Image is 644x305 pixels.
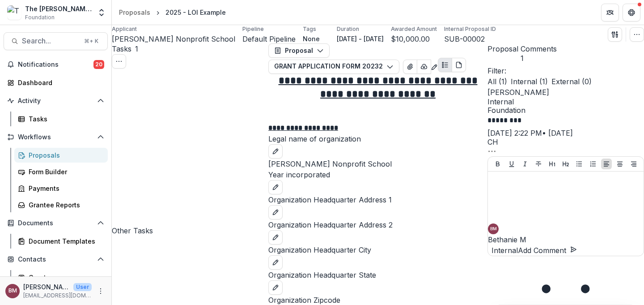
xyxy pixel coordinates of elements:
[4,75,108,90] a: Dashboard
[601,159,612,169] button: Align Left
[431,60,438,74] button: Edit as form
[337,25,359,33] p: Duration
[268,194,487,205] p: Organization Headquarter Address 1
[29,236,101,246] div: Document Templates
[487,54,557,63] span: 1
[14,270,108,285] a: Grantees
[533,159,544,169] button: Strike
[551,76,592,87] span: External ( 0 )
[95,4,108,21] button: Open entity switcher
[23,292,92,300] p: [EMAIL_ADDRESS][DOMAIN_NAME]
[487,128,644,138] p: [DATE] 2:22 PM • [DATE]
[487,106,644,115] span: Foundation
[165,8,226,17] div: 2025 - LOI Example
[560,159,571,169] button: Heading 2
[73,283,92,291] p: User
[4,130,108,144] button: Open Workflows
[112,54,126,69] button: Toggle View Cancelled Tasks
[119,8,150,17] div: Proposals
[574,159,585,169] button: Bullet List
[488,234,644,245] p: Bethanie M
[444,25,496,33] p: Internal Proposal ID
[268,280,283,295] button: edit
[588,159,598,169] button: Ordered List
[112,34,235,44] a: [PERSON_NAME] Nonprofit School
[93,60,104,69] span: 20
[268,60,399,74] button: GRANT APPLICATION FORM 20232
[452,58,466,72] button: PDF view
[29,184,101,193] div: Payments
[14,234,108,249] a: Document Templates
[487,76,507,87] span: All ( 1 )
[268,270,487,280] p: Organization Headquarter State
[268,169,487,180] p: Year incorporated
[14,181,108,196] a: Payments
[82,36,100,46] div: ⌘ + K
[14,164,108,179] a: Form Builder
[518,245,577,256] button: Add Comment
[18,78,101,87] div: Dashboard
[18,219,93,227] span: Documents
[135,44,138,53] span: 1
[242,34,296,44] p: Default Pipeline
[25,4,92,13] div: The [PERSON_NAME] and [PERSON_NAME] Foundation Workflow Sandbox
[29,167,101,176] div: Form Builder
[112,43,131,54] h3: Tasks
[268,180,283,194] button: edit
[25,13,55,21] span: Foundation
[8,288,17,294] div: Bethanie Milteer
[487,138,644,146] div: Cathy Hession
[242,25,264,33] p: Pipeline
[112,225,268,236] h4: Other Tasks
[488,245,518,256] button: Internal
[4,252,108,266] button: Open Contacts
[391,25,437,33] p: Awarded Amount
[506,159,517,169] button: Underline
[268,43,330,58] button: Proposal
[268,205,283,219] button: edit
[491,245,518,256] p: Internal
[29,114,101,124] div: Tasks
[268,230,283,245] button: edit
[487,87,644,98] p: [PERSON_NAME]
[490,227,497,231] div: Bethanie Milteer
[487,98,644,106] span: Internal
[547,159,558,169] button: Heading 1
[614,159,625,169] button: Align Center
[268,245,487,255] p: Organization Headquarter City
[4,57,108,72] button: Notifications20
[4,94,108,108] button: Open Activity
[18,97,93,105] span: Activity
[115,6,154,19] a: Proposals
[115,6,229,19] nav: breadcrumb
[391,34,430,44] p: $10,000.00
[4,216,108,230] button: Open Documents
[29,150,101,160] div: Proposals
[112,34,235,43] span: [PERSON_NAME] Nonprofit School
[403,60,417,74] button: View Attached Files
[7,5,21,20] img: The Carol and James Collins Foundation Workflow Sandbox
[268,219,487,230] p: Organization Headquarter Address 2
[18,256,93,263] span: Contacts
[29,273,101,282] div: Grantees
[303,34,320,43] p: None
[628,159,639,169] button: Align Right
[14,198,108,212] a: Grantee Reports
[337,34,384,43] p: [DATE] - [DATE]
[14,148,108,163] a: Proposals
[438,58,452,72] button: Plaintext view
[95,286,106,296] button: More
[511,76,548,87] span: Internal ( 1 )
[487,65,644,76] p: Filter:
[303,25,316,33] p: Tags
[22,37,79,45] span: Search...
[268,133,487,144] p: Legal name of organization
[268,255,283,270] button: edit
[268,144,283,159] button: edit
[623,4,640,21] button: Get Help
[18,61,93,69] span: Notifications
[14,112,108,126] a: Tasks
[487,146,496,156] button: Options
[29,200,101,210] div: Grantee Reports
[444,34,485,44] p: SUB-00002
